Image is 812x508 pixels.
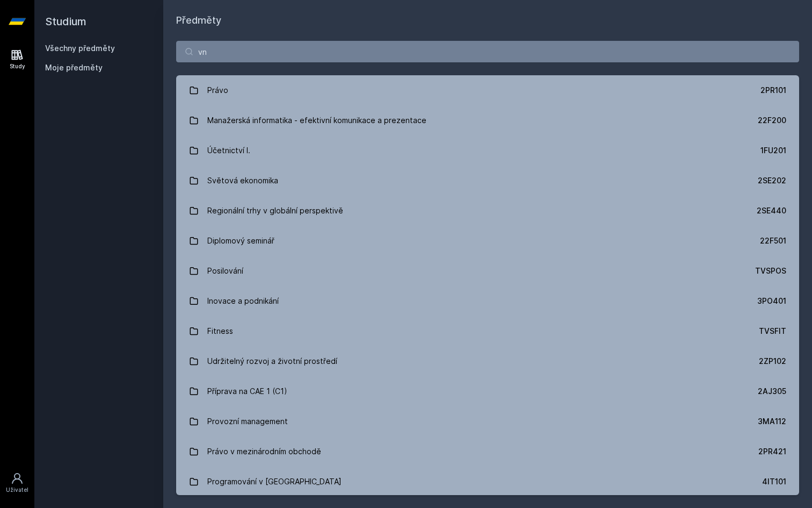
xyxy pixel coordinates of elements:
div: Study [10,62,25,70]
div: TVSPOS [755,266,786,276]
a: Programování v [GEOGRAPHIC_DATA] 4IT101 [176,467,799,497]
a: Příprava na CAE 1 (C1) 2AJ305 [176,376,799,406]
div: 2PR101 [760,85,786,96]
div: 22F200 [758,115,786,126]
a: Diplomový seminář 22F501 [176,226,799,256]
div: Programování v [GEOGRAPHIC_DATA] [207,471,342,492]
div: 2PR421 [758,446,786,457]
div: 22F501 [760,235,786,246]
div: Inovace a podnikání [207,290,279,312]
div: 4IT101 [762,476,786,487]
a: Manažerská informatika - efektivní komunikace a prezentace 22F200 [176,105,799,135]
a: Regionální trhy v globální perspektivě 2SE440 [176,196,799,226]
a: Právo 2PR101 [176,75,799,105]
div: Příprava na CAE 1 (C1) [207,381,287,402]
div: TVSFIT [759,326,786,337]
div: 3PO401 [757,296,786,306]
div: 2ZP102 [759,356,786,367]
h1: Předměty [176,13,799,28]
span: Moje předměty [45,62,103,73]
a: Účetnictví I. 1FU201 [176,135,799,166]
a: Udržitelný rozvoj a životní prostředí 2ZP102 [176,346,799,376]
a: Všechny předměty [45,44,115,53]
div: 2SE202 [758,175,786,186]
div: Právo [207,80,228,101]
div: Světová ekonomika [207,170,278,191]
div: 1FU201 [760,145,786,156]
div: Provozní management [207,411,288,432]
div: Diplomový seminář [207,230,274,252]
a: Fitness TVSFIT [176,316,799,346]
div: Manažerská informatika - efektivní komunikace a prezentace [207,110,426,131]
a: Inovace a podnikání 3PO401 [176,286,799,316]
a: Provozní management 3MA112 [176,406,799,437]
div: Účetnictví I. [207,140,250,161]
div: Právo v mezinárodním obchodě [207,441,321,462]
div: Regionální trhy v globální perspektivě [207,200,343,221]
a: Study [2,43,32,76]
div: 3MA112 [758,416,786,427]
div: Udržitelný rozvoj a životní prostředí [207,350,337,372]
a: Posilování TVSPOS [176,256,799,286]
input: Název nebo ident předmětu… [176,41,799,62]
div: Fitness [207,320,233,342]
a: Uživatel [2,467,32,499]
div: 2SE440 [757,205,786,216]
div: Uživatel [6,486,28,494]
div: 2AJ305 [758,386,786,397]
a: Právo v mezinárodním obchodě 2PR421 [176,437,799,467]
a: Světová ekonomika 2SE202 [176,166,799,196]
div: Posilování [207,260,243,282]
